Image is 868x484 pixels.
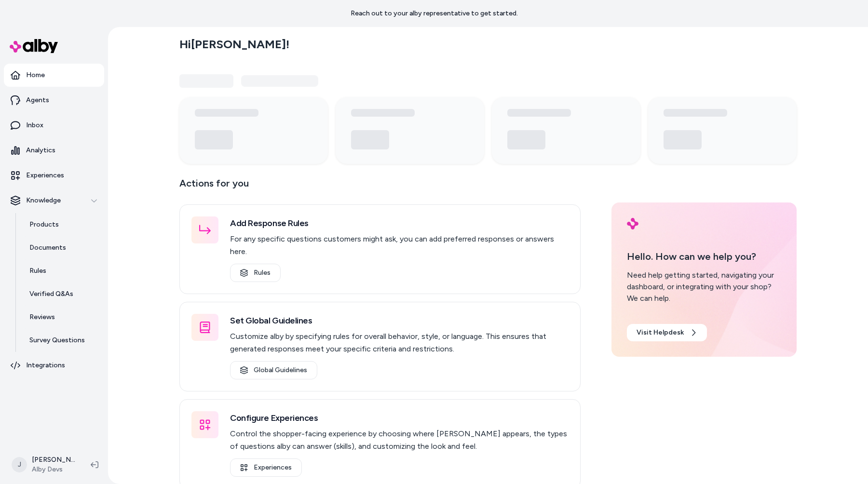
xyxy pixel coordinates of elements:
button: J[PERSON_NAME]Alby Devs [6,449,83,480]
h3: Configure Experiences [230,411,569,425]
img: alby Logo [627,218,638,229]
a: Agents [4,89,104,112]
p: Agents [26,95,49,105]
p: Knowledge [26,196,61,205]
a: Global Guidelines [230,361,317,379]
p: For any specific questions customers might ask, you can add preferred responses or answers here. [230,233,569,258]
a: Survey Questions [20,329,104,352]
a: Analytics [4,139,104,162]
a: Home [4,64,104,87]
a: Visit Helpdesk [627,324,707,341]
p: Reach out to your alby representative to get started. [351,9,518,18]
a: Verified Q&As [20,282,104,306]
h2: Hi [PERSON_NAME] ! [179,37,289,52]
a: Rules [20,259,104,282]
p: Control the shopper-facing experience by choosing where [PERSON_NAME] appears, the types of quest... [230,428,569,453]
p: Analytics [26,146,55,155]
p: Products [29,220,59,229]
p: Rules [29,266,46,276]
h3: Set Global Guidelines [230,314,569,327]
p: Customize alby by specifying rules for overall behavior, style, or language. This ensures that ge... [230,330,569,355]
p: Home [26,70,45,80]
a: Inbox [4,114,104,137]
p: Inbox [26,121,43,130]
button: Knowledge [4,189,104,212]
p: Integrations [26,361,65,370]
a: Rules [230,264,281,282]
a: Integrations [4,354,104,377]
h3: Add Response Rules [230,216,569,230]
span: J [12,457,27,472]
span: Alby Devs [32,465,75,474]
p: Reviews [29,312,55,322]
a: Experiences [230,458,302,477]
img: alby Logo [10,39,58,53]
a: Documents [20,236,104,259]
a: Reviews [20,306,104,329]
p: Documents [29,243,66,253]
p: Verified Q&As [29,289,73,299]
p: Survey Questions [29,336,85,345]
p: Actions for you [179,175,581,199]
a: Products [20,213,104,236]
p: [PERSON_NAME] [32,455,75,465]
p: Experiences [26,171,64,180]
a: Experiences [4,164,104,187]
div: Need help getting started, navigating your dashboard, or integrating with your shop? We can help. [627,269,781,304]
p: Hello. How can we help you? [627,249,781,264]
